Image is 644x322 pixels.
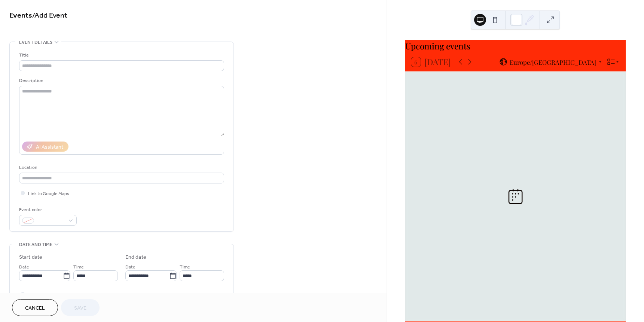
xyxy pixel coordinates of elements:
span: Time [180,263,190,271]
div: Event color [19,206,75,214]
span: Date and time [19,241,52,249]
span: Event details [19,39,52,46]
span: All day [28,291,41,299]
a: Events [9,8,32,23]
div: Title [19,51,223,59]
span: Cancel [25,304,45,312]
span: Europe/[GEOGRAPHIC_DATA] [510,59,596,65]
div: End date [125,253,146,261]
span: Link to Google Maps [28,190,69,198]
span: Date [19,263,29,271]
div: Description [19,77,223,85]
div: Upcoming events [405,40,626,53]
div: Start date [19,253,42,261]
span: / Add Event [32,8,67,23]
div: Location [19,164,223,171]
button: Cancel [12,299,58,316]
span: Time [73,263,84,271]
span: Date [125,263,135,271]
